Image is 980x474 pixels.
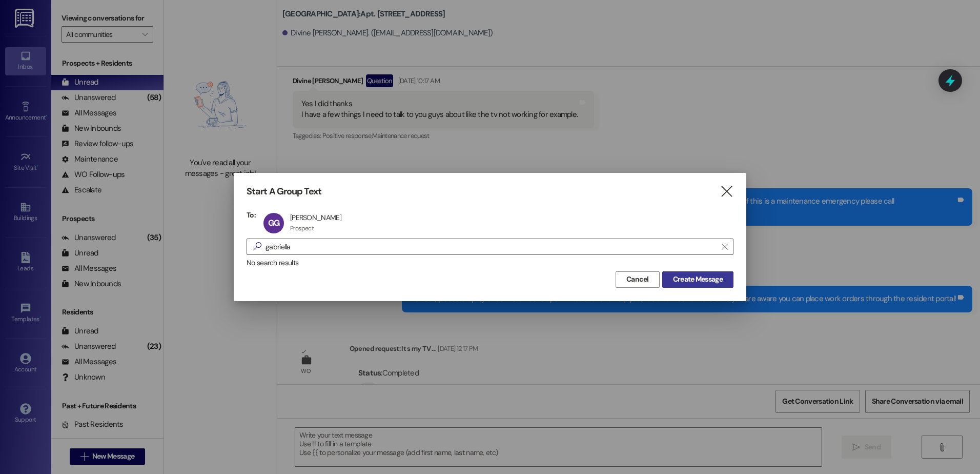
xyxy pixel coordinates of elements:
input: Search for any contact or apartment [266,240,717,254]
i:  [720,186,733,197]
h3: To: [247,210,256,220]
span: Cancel [626,274,649,285]
h3: Start A Group Text [247,186,321,197]
div: No search results [247,258,733,268]
i:  [722,243,727,251]
div: Prospect [290,224,314,232]
span: Create Message [673,274,723,285]
span: GG [268,218,279,228]
i:  [249,241,266,252]
div: [PERSON_NAME] [290,213,341,222]
button: Cancel [616,271,660,288]
button: Clear text [717,239,733,254]
button: Create Message [662,271,733,288]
